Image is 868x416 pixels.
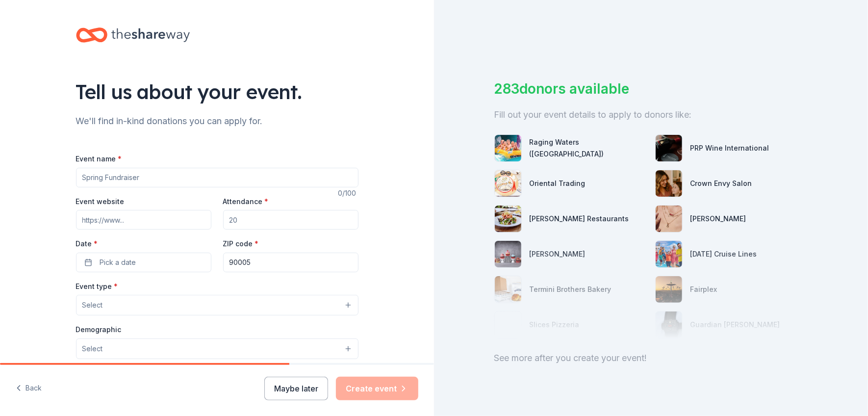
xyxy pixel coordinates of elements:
[530,136,647,160] div: Raging Waters ([GEOGRAPHIC_DATA])
[76,282,118,291] label: Event type
[76,154,122,164] label: Event name
[223,210,358,230] input: 20
[690,178,752,189] div: Crown Envy Salon
[82,343,103,355] span: Select
[76,78,358,105] div: Tell us about your event.
[656,206,682,232] img: photo for Kendra Scott
[530,213,629,225] div: [PERSON_NAME] Restaurants
[76,168,358,187] input: Spring Fundraiser
[494,78,808,99] div: 283 donors available
[494,107,808,123] div: Fill out your event details to apply to donors like:
[656,135,682,161] img: photo for PRP Wine International
[690,142,769,154] div: PRP Wine International
[76,210,211,230] input: https://www...
[76,295,358,315] button: Select
[16,378,42,399] button: Back
[495,170,521,197] img: photo for Oriental Trading
[76,113,358,129] div: We'll find in-kind donations you can apply for.
[495,206,521,232] img: photo for Cameron Mitchell Restaurants
[223,197,269,207] label: Attendance
[338,187,358,199] div: 0 /100
[530,178,586,189] div: Oriental Trading
[495,135,521,161] img: photo for Raging Waters (Los Angeles)
[264,377,328,400] button: Maybe later
[100,257,136,268] span: Pick a date
[76,197,125,207] label: Event website
[76,253,211,272] button: Pick a date
[690,213,746,225] div: [PERSON_NAME]
[76,338,358,359] button: Select
[656,170,682,197] img: photo for Crown Envy Salon
[76,325,122,335] label: Demographic
[223,239,259,249] label: ZIP code
[82,299,103,311] span: Select
[223,253,358,272] input: 12345 (U.S. only)
[494,350,808,366] div: See more after you create your event!
[76,239,211,249] label: Date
